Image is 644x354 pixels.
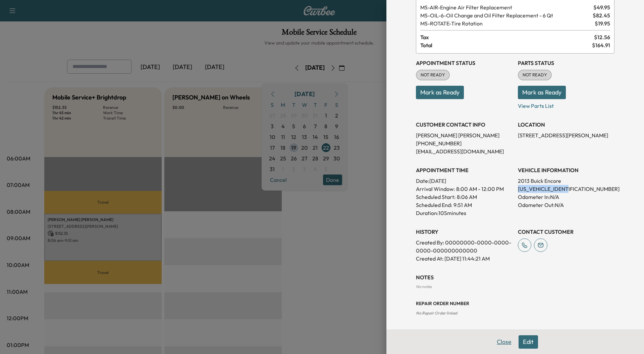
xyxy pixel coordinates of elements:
[420,19,592,27] span: Tire Rotation
[593,3,610,11] span: $ 49.95
[592,41,610,49] span: $ 164.91
[518,131,614,139] p: [STREET_ADDRESS][PERSON_NAME]
[518,185,614,193] p: [US_VEHICLE_IDENTIFICATION_NUMBER]
[416,209,513,217] p: Duration: 105 minutes
[416,86,464,99] button: Mark as Ready
[457,193,477,201] p: 8:06 AM
[595,19,610,27] span: $ 19.95
[518,86,566,99] button: Mark as Ready
[593,11,610,19] span: $ 82.45
[416,273,614,281] h3: NOTES
[420,11,590,19] span: Oil Change and Oil Filter Replacement - 6 Qt
[416,177,513,185] p: Date: [DATE]
[420,41,592,49] span: Total
[518,59,614,67] h3: Parts Status
[518,166,614,174] h3: VEHICLE INFORMATION
[518,177,614,185] p: 2013 Buick Encore
[416,310,457,315] span: No Repair Order linked
[519,335,538,349] button: Edit
[416,147,513,155] p: [EMAIL_ADDRESS][DOMAIN_NAME]
[416,284,614,289] div: No notes
[416,185,513,193] p: Arrival Window:
[416,193,455,201] p: Scheduled Start:
[416,255,513,263] p: Created At : [DATE] 11:44:21 AM
[518,201,614,209] p: Odometer Out: N/A
[518,193,614,201] p: Odometer In: N/A
[518,99,614,110] p: View Parts List
[420,33,594,41] span: Tax
[416,228,513,236] h3: History
[416,139,513,147] p: [PHONE_NUMBER]
[519,72,551,78] span: NOT READY
[594,33,610,41] span: $ 12.56
[416,131,513,139] p: [PERSON_NAME] [PERSON_NAME]
[456,185,504,193] span: 8:00 AM - 12:00 PM
[416,59,513,67] h3: Appointment Status
[416,201,452,209] p: Scheduled End:
[518,121,614,129] h3: LOCATION
[416,166,513,174] h3: APPOINTMENT TIME
[518,228,614,236] h3: CONTACT CUSTOMER
[416,300,614,307] h3: Repair Order number
[420,3,591,11] span: Engine Air Filter Replacement
[417,72,449,78] span: NOT READY
[416,238,513,255] p: Created By : 00000000-0000-0000-0000-000000000000
[492,335,516,349] button: Close
[453,201,472,209] p: 9:51 AM
[416,121,513,129] h3: CUSTOMER CONTACT INFO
